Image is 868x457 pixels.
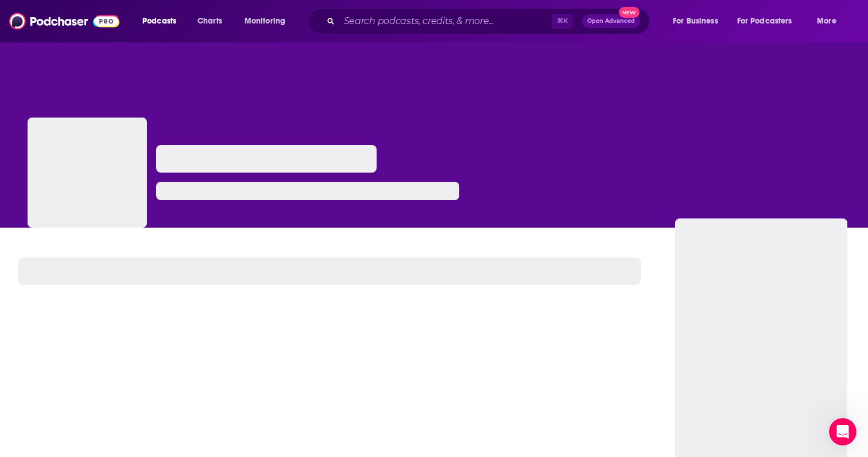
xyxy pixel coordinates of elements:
[552,14,573,29] span: ⌘ K
[134,12,191,30] button: open menu
[582,14,640,28] button: Open AdvancedNew
[237,12,300,30] button: open menu
[245,13,285,29] span: Monitoring
[829,418,857,446] iframe: Intercom live chat
[809,12,851,30] button: open menu
[587,18,635,24] span: Open Advanced
[817,13,836,29] span: More
[737,13,792,29] span: For Podcasters
[730,12,809,30] button: open menu
[619,7,640,18] span: New
[142,13,176,29] span: Podcasts
[190,12,229,30] a: Charts
[319,8,661,34] div: Search podcasts, credits, & more...
[339,12,552,30] input: Search podcasts, credits, & more...
[673,13,718,29] span: For Business
[197,13,222,29] span: Charts
[665,12,733,30] button: open menu
[9,10,119,32] img: Podchaser - Follow, Share and Rate Podcasts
